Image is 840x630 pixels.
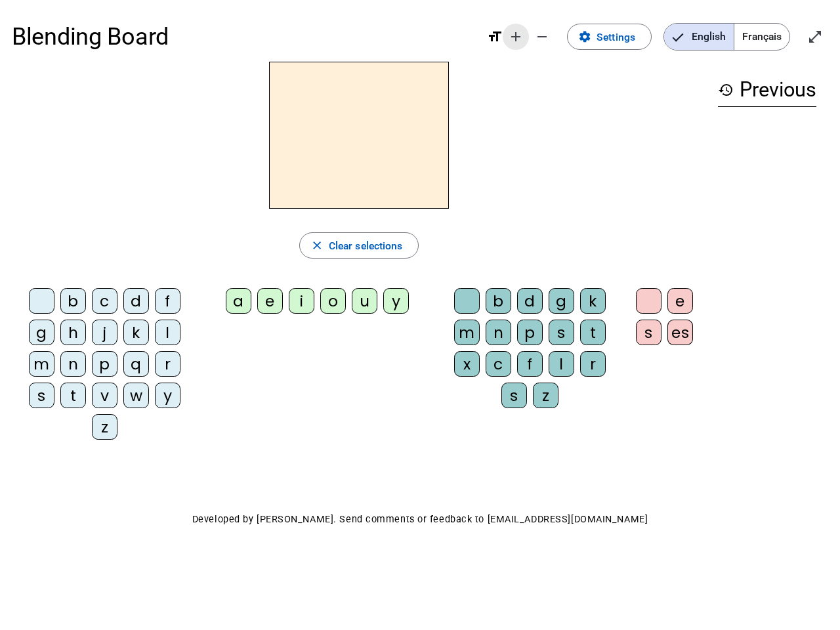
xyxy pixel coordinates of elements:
[289,288,314,314] div: i
[549,351,574,377] div: l
[155,351,180,377] div: r
[664,24,734,50] span: English
[155,383,180,408] div: y
[352,288,377,314] div: u
[549,288,574,314] div: g
[226,288,251,314] div: a
[454,351,480,377] div: x
[155,288,180,314] div: f
[92,288,117,314] div: c
[517,288,543,314] div: d
[299,232,419,259] button: Clear selections
[578,30,591,43] mat-icon: settings
[60,320,86,345] div: h
[92,414,117,440] div: z
[123,320,149,345] div: k
[533,383,558,408] div: z
[663,23,790,51] mat-button-toggle-group: Language selection
[320,288,346,314] div: o
[383,288,409,314] div: y
[92,320,117,345] div: j
[92,351,117,377] div: p
[802,24,828,50] button: Enter full screen
[517,320,543,345] div: p
[667,320,693,345] div: es
[486,288,511,314] div: b
[580,288,606,314] div: k
[29,320,54,345] div: g
[123,288,149,314] div: d
[636,320,661,345] div: s
[487,29,503,45] mat-icon: format_size
[60,383,86,408] div: t
[580,320,606,345] div: t
[529,24,555,50] button: Decrease font size
[92,383,117,408] div: v
[155,320,180,345] div: l
[517,351,543,377] div: f
[580,351,606,377] div: r
[718,73,816,107] h3: Previous
[310,239,324,252] mat-icon: close
[454,320,480,345] div: m
[734,24,789,50] span: Français
[29,383,54,408] div: s
[486,320,511,345] div: n
[597,28,635,46] span: Settings
[257,288,283,314] div: e
[486,351,511,377] div: c
[534,29,550,45] mat-icon: remove
[549,320,574,345] div: s
[718,82,734,98] mat-icon: history
[12,13,475,60] h1: Blending Board
[807,29,823,45] mat-icon: open_in_full
[123,351,149,377] div: q
[508,29,524,45] mat-icon: add
[60,288,86,314] div: b
[123,383,149,408] div: w
[60,351,86,377] div: n
[29,351,54,377] div: m
[503,24,529,50] button: Increase font size
[567,24,652,50] button: Settings
[12,511,828,528] p: Developed by [PERSON_NAME]. Send comments or feedback to [EMAIL_ADDRESS][DOMAIN_NAME]
[501,383,527,408] div: s
[329,237,403,255] span: Clear selections
[667,288,693,314] div: e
